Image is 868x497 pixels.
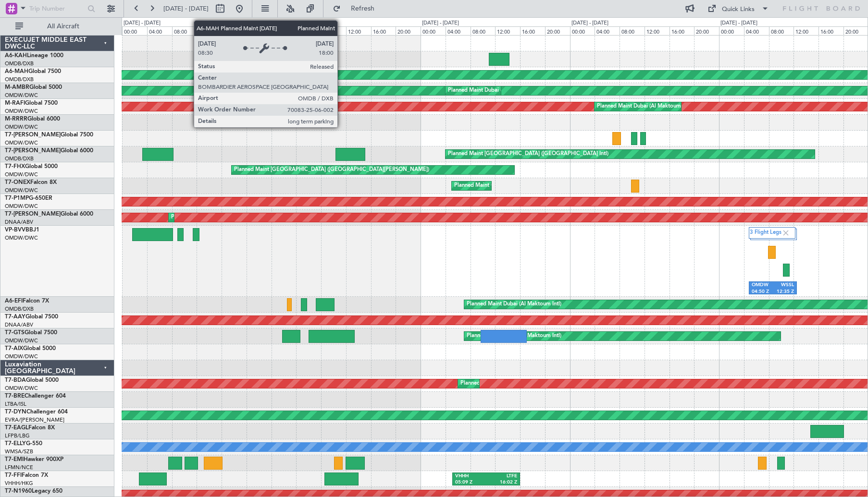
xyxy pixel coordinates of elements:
[396,26,421,35] div: 20:00
[5,116,27,122] span: M-RRRR
[5,432,30,439] a: LFPB/LBG
[5,53,63,59] a: A6-KAHLineage 1000
[5,377,59,383] a: T7-BDAGlobal 5000
[495,26,520,35] div: 12:00
[5,409,68,415] a: T7-DYNChallenger 604
[5,123,38,131] a: OMDW/DWC
[5,234,38,242] a: OMDW/DWC
[5,314,58,320] a: T7-AAYGlobal 7500
[455,479,486,486] div: 05:09 Z
[5,218,33,226] a: DNAA/ABV
[5,76,34,83] a: OMDB/DXB
[25,23,101,30] span: All Aircraft
[670,26,694,35] div: 16:00
[719,26,744,35] div: 00:00
[5,195,29,201] span: T7-P1MP
[597,99,692,114] div: Planned Maint Dubai (Al Maktoum Intl)
[5,211,93,217] a: T7-[PERSON_NAME]Global 6000
[147,26,172,35] div: 04:00
[467,297,561,312] div: Planned Maint Dubai (Al Maktoum Intl)
[448,147,608,161] div: Planned Maint [GEOGRAPHIC_DATA] ([GEOGRAPHIC_DATA] Intl)
[744,26,769,35] div: 04:00
[5,180,57,185] a: T7-ONEXFalcon 8X
[328,1,386,16] button: Refresh
[5,92,38,99] a: OMDW/DWC
[5,85,62,90] a: M-AMBRGlobal 5000
[11,19,104,34] button: All Aircraft
[321,26,346,35] div: 08:00
[5,457,63,462] a: T7-EMIHawker 900XP
[454,179,533,193] div: Planned Maint Geneva (Cointrin)
[645,26,670,35] div: 12:00
[5,425,28,431] span: T7-EAGL
[5,330,25,336] span: T7-GTS
[5,377,26,383] span: T7-BDA
[272,26,297,35] div: 00:00
[421,26,446,35] div: 00:00
[471,26,496,35] div: 08:00
[5,464,33,471] a: LFMN/NCE
[570,26,595,35] div: 00:00
[720,19,757,27] div: [DATE] - [DATE]
[5,227,39,233] a: VP-BVVBBJ1
[5,298,49,304] a: A6-EFIFalcon 7X
[5,60,34,67] a: OMDB/DXB
[467,329,561,343] div: Planned Maint Dubai (Al Maktoum Intl)
[163,4,209,13] span: [DATE] - [DATE]
[5,132,61,138] span: T7-[PERSON_NAME]
[5,441,26,447] span: T7-ELLY
[172,26,197,35] div: 08:00
[5,346,23,352] span: T7-AIX
[273,19,310,27] div: [DATE] - [DATE]
[5,385,38,392] a: OMDW/DWC
[5,393,66,399] a: T7-BREChallenger 604
[5,227,25,233] span: VP-BVV
[5,100,25,106] span: M-RAFI
[545,26,570,35] div: 20:00
[5,353,38,360] a: OMDW/DWC
[5,409,26,415] span: T7-DYN
[5,480,33,487] a: VHHH/HKG
[5,85,29,90] span: M-AMBR
[5,441,42,447] a: T7-ELLYG-550
[5,211,61,217] span: T7-[PERSON_NAME]
[5,69,61,74] a: A6-MAHGlobal 7500
[5,416,64,424] a: EVRA/[PERSON_NAME]
[5,53,27,59] span: A6-KAH
[703,1,774,16] button: Quick Links
[422,19,459,27] div: [DATE] - [DATE]
[5,425,55,431] a: T7-EAGLFalcon 8X
[5,164,58,170] a: T7-FHXGlobal 5000
[5,488,32,494] span: T7-N1960
[5,69,28,74] span: A6-MAH
[448,84,543,98] div: Planned Maint Dubai (Al Maktoum Intl)
[781,229,790,237] img: gray-close.svg
[5,337,38,344] a: OMDW/DWC
[520,26,545,35] div: 16:00
[620,26,645,35] div: 08:00
[5,195,52,201] a: T7-P1MPG-650ER
[234,163,429,177] div: Planned Maint [GEOGRAPHIC_DATA] ([GEOGRAPHIC_DATA][PERSON_NAME])
[5,346,56,352] a: T7-AIXGlobal 5000
[222,26,247,35] div: 16:00
[296,26,321,35] div: 04:00
[5,488,62,494] a: T7-N1960Legacy 650
[371,26,396,35] div: 16:00
[5,400,26,408] a: LTBA/ISL
[769,26,794,35] div: 08:00
[694,26,719,35] div: 20:00
[5,132,93,138] a: T7-[PERSON_NAME]Global 7500
[773,282,794,289] div: WSSL
[5,155,34,162] a: OMDB/DXB
[750,229,781,237] label: 3 Flight Legs
[171,210,266,225] div: Planned Maint Dubai (Al Maktoum Intl)
[5,100,58,106] a: M-RAFIGlobal 7500
[5,321,33,328] a: DNAA/ABV
[486,479,517,486] div: 16:02 Z
[5,148,93,154] a: T7-[PERSON_NAME]Global 6000
[818,26,843,35] div: 16:00
[5,108,38,115] a: OMDW/DWC
[460,376,555,391] div: Planned Maint Dubai (Al Maktoum Intl)
[5,187,38,194] a: OMDW/DWC
[5,148,61,154] span: T7-[PERSON_NAME]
